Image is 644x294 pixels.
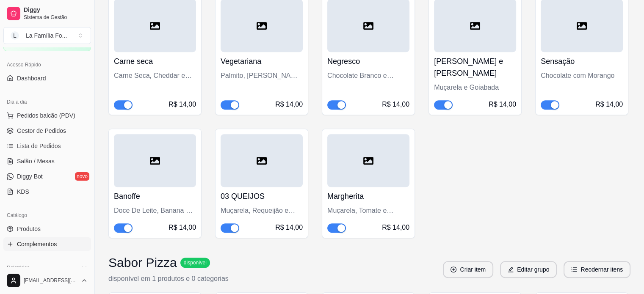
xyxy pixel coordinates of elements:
h4: Sensação [541,55,623,67]
span: Dashboard [17,74,46,82]
a: DiggySistema de Gestão [3,3,91,24]
span: plus-circle [451,267,456,272]
div: R$ 14,00 [382,99,409,110]
span: disponível [182,259,208,266]
span: Diggy [24,6,88,14]
span: Complementos [17,240,57,248]
div: Dia a dia [3,95,91,109]
span: Diggy Bot [17,172,43,181]
button: ordered-listReodernar itens [564,261,630,278]
div: Catálogo [3,209,91,222]
span: Lista de Pedidos [17,142,61,150]
span: Salão / Mesas [17,157,55,165]
h4: 03 QUEIJOS [221,190,303,202]
span: Gestor de Pedidos [17,126,66,135]
span: Relatórios [7,264,30,271]
div: Muçarela, Requeijão e Gorgonzola. [221,206,303,216]
div: Muçarela e Goiabada [434,82,516,93]
div: R$ 14,00 [275,223,303,233]
div: R$ 14,00 [595,99,623,110]
div: Palmito, [PERSON_NAME] e Muçarela [221,71,303,81]
a: Diggy Botnovo [3,170,91,183]
div: R$ 14,00 [275,99,303,110]
a: Salão / Mesas [3,154,91,168]
h4: Margherita [327,190,409,202]
span: Pedidos balcão (PDV) [17,111,75,120]
span: Sistema de Gestão [24,14,88,21]
h4: Negresco [327,55,409,67]
span: KDS [17,187,29,196]
a: Gestor de Pedidos [3,124,91,137]
div: R$ 14,00 [169,99,196,110]
h4: Vegetariana [221,55,303,67]
a: Produtos [3,222,91,236]
div: Doce De Leite, Banana e Canela. [114,206,196,216]
h4: [PERSON_NAME] e [PERSON_NAME] [434,55,516,79]
span: L [11,31,19,40]
h4: Banoffe [114,190,196,202]
div: La Família Fo ... [26,31,67,40]
button: plus-circleCriar item [443,261,493,278]
h3: Sabor Pizza [108,255,177,270]
span: Produtos [17,225,41,233]
button: Pedidos balcão (PDV) [3,109,91,122]
div: R$ 14,00 [489,99,516,110]
p: disponível em 1 produtos e 0 categorias [108,274,229,284]
div: R$ 14,00 [382,223,409,233]
div: Chocolate com Morango [541,71,623,81]
button: editEditar grupo [500,261,557,278]
button: Select a team [3,27,91,44]
a: Complementos [3,237,91,251]
a: Lista de Pedidos [3,139,91,153]
a: Dashboard [3,71,91,85]
div: Chocolate Branco e Bolacha Negresco [327,71,409,81]
span: [EMAIL_ADDRESS][DOMAIN_NAME] [24,277,77,284]
h4: Carne seca [114,55,196,67]
button: [EMAIL_ADDRESS][DOMAIN_NAME] [3,270,91,291]
span: ordered-list [571,267,577,272]
span: edit [508,267,514,272]
div: Acesso Rápido [3,58,91,71]
div: Muçarela, Tomate e Manjericão [327,206,409,216]
a: KDS [3,185,91,198]
div: Carne Seca, Cheddar e Muçarela [114,71,196,81]
div: R$ 14,00 [169,223,196,233]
